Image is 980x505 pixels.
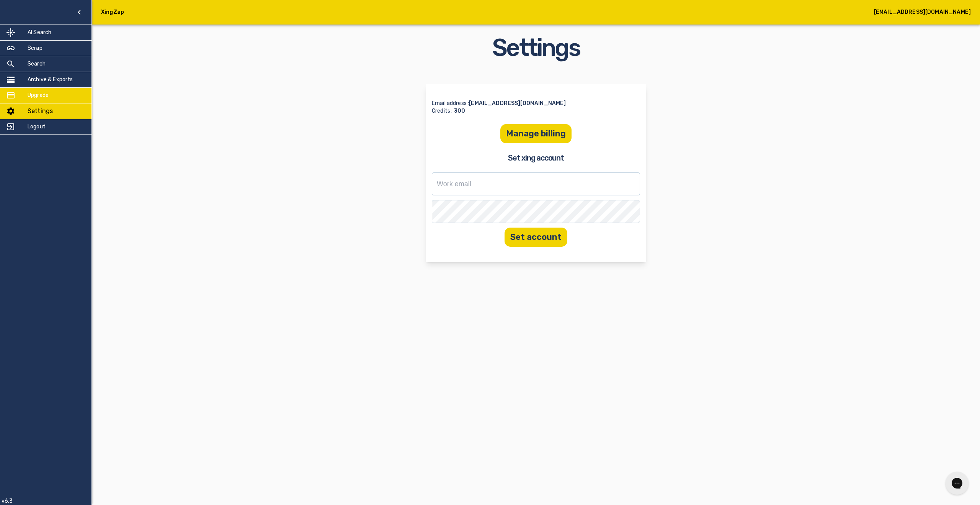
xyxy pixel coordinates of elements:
h5: Scrap [28,44,42,52]
p: v6.3 [2,497,13,505]
h5: Archive & Exports [28,76,73,84]
iframe: Gorgias live chat messenger [942,469,972,497]
h5: Logout [28,123,46,131]
h5: AI Search [28,29,51,36]
span: [EMAIL_ADDRESS][DOMAIN_NAME] [469,100,566,107]
h5: Search [28,60,46,68]
p: Email address : [432,100,640,107]
h5: XingZap [101,8,124,16]
h5: Settings [28,107,53,116]
button: Manage billing [500,124,572,143]
input: Work email [432,172,640,195]
p: Credits : [432,107,640,115]
h5: [EMAIL_ADDRESS][DOMAIN_NAME] [874,8,971,16]
h2: Set xing account [432,152,640,163]
span: 300 [452,108,465,114]
h1: Settings [492,31,580,65]
h5: Upgrade [28,92,49,99]
button: Set account [505,228,567,247]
